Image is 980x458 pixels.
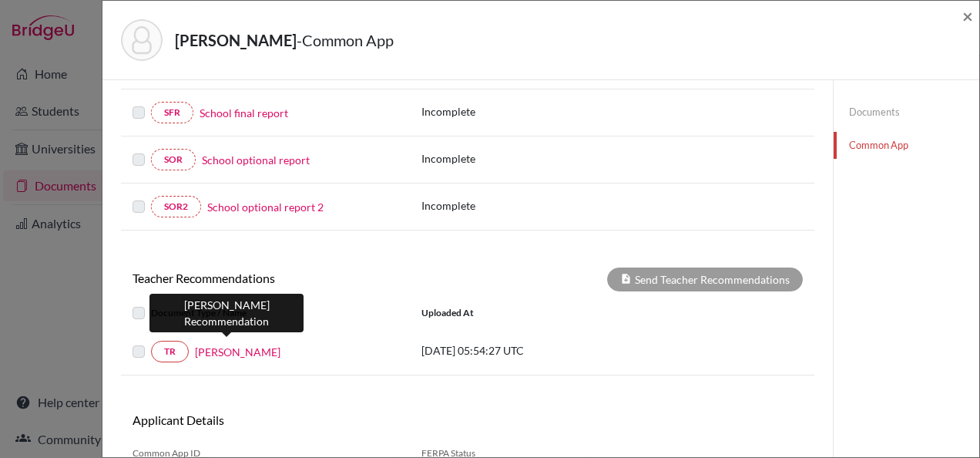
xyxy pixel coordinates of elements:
[200,105,288,121] a: School final report
[421,150,580,167] p: Incomplete
[297,31,394,49] span: - Common App
[175,31,297,49] strong: [PERSON_NAME]
[207,199,324,215] a: School optional report 2
[202,152,310,168] a: School optional report
[121,271,468,285] h6: Teacher Recommendations
[151,341,189,362] a: TR
[962,7,973,25] button: Close
[410,304,641,322] div: Uploaded at
[421,197,580,214] p: Incomplete
[195,344,280,360] a: [PERSON_NAME]
[151,102,193,123] a: SFR
[834,99,979,126] a: Documents
[149,294,304,332] div: [PERSON_NAME] Recommendation
[607,268,803,291] div: Send Teacher Recommendations
[421,342,629,359] p: [DATE] 05:54:27 UTC
[962,5,973,27] span: ×
[133,413,456,427] h6: Applicant Details
[121,304,410,322] div: Document Type / Name
[151,196,201,217] a: SOR2
[151,149,196,170] a: SOR
[834,132,979,159] a: Common App
[421,103,580,120] p: Incomplete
